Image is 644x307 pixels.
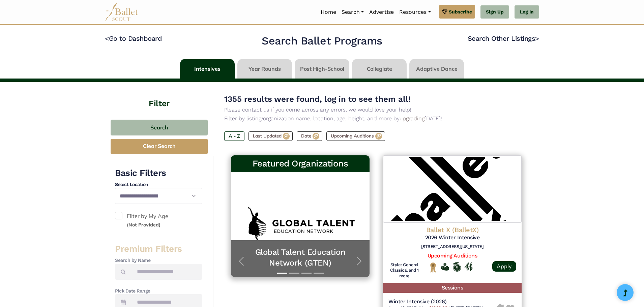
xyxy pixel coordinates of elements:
h6: Style: General Classical and 1 more [388,262,420,279]
a: <Go to Dashboard [105,34,162,42]
a: Log In [515,5,539,19]
small: (Not Provided) [127,222,160,228]
span: 1355 results were found, log in to see them all! [224,94,411,104]
button: Clear Search [111,139,208,154]
li: Collegiate [351,59,408,79]
input: Search by names... [131,264,202,280]
img: Logo [383,155,522,223]
h4: Select Location [115,181,202,188]
a: Global Talent Education Network (GTEN) [238,247,363,268]
p: Please contact us if you come across any errors, we would love your help! [224,105,528,114]
code: > [535,34,539,42]
label: Filter by My Age [115,212,202,229]
button: Slide 4 [314,269,324,277]
li: Post High-School [293,59,351,79]
img: National [429,262,437,273]
a: Home [318,5,339,19]
button: Slide 2 [289,269,299,277]
code: < [105,34,109,42]
label: A - Z [224,131,244,141]
a: Apply [492,261,516,272]
a: Advertise [367,5,397,19]
p: Filter by listing/organization name, location, age, height, and more by [DATE]! [224,114,528,123]
a: Sign Up [480,5,509,19]
img: Offers Financial Aid [441,263,449,270]
h6: [STREET_ADDRESS][US_STATE] [388,244,516,250]
h4: Ballet X (BalletX) [388,225,516,234]
h3: Basic Filters [115,167,202,179]
h4: Search by Name [115,257,202,264]
h5: Winter Intensive (2026) [388,298,496,305]
label: Date [297,131,322,141]
a: Upcoming Auditions [428,252,477,259]
button: Slide 1 [277,269,287,277]
img: Offers Scholarship [452,262,461,272]
label: Last Updated [248,131,293,141]
a: upgrading [400,115,425,122]
h2: Search Ballet Programs [262,34,382,48]
h3: Premium Filters [115,243,202,255]
img: gem.svg [442,8,447,16]
a: Search Other Listings> [468,34,539,42]
button: Slide 3 [301,269,312,277]
h3: Featured Organizations [236,158,364,170]
a: Subscribe [439,5,475,19]
a: Resources [397,5,433,19]
label: Upcoming Auditions [326,131,385,141]
span: Subscribe [449,8,472,16]
h4: Pick Date Range [115,288,202,295]
img: In Person [464,262,473,271]
li: Intensives [179,59,236,79]
h5: 2026 Winter Intensive [388,234,516,241]
li: Year Rounds [236,59,293,79]
a: Search [339,5,367,19]
h5: Sessions [383,283,522,293]
h4: Filter [105,82,213,110]
button: Search [111,120,208,135]
li: Adaptive Dance [408,59,465,79]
